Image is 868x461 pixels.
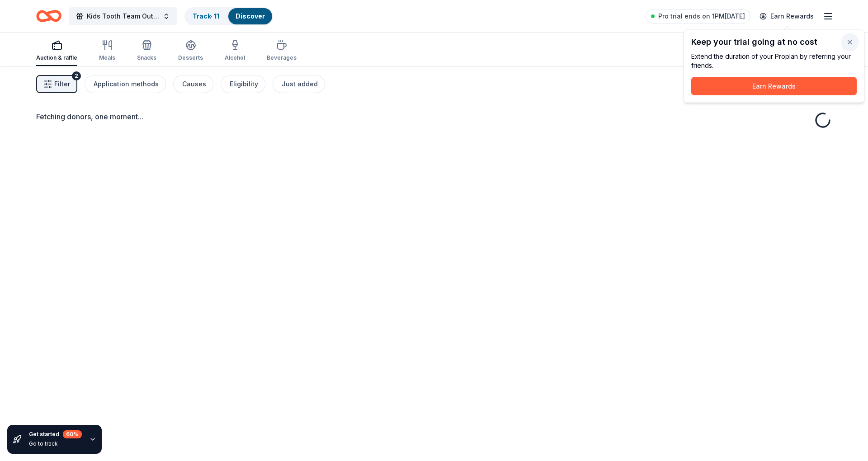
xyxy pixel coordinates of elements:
[225,54,245,61] div: Alcohol
[273,75,325,93] button: Just added
[184,7,273,25] button: Track· 11Discover
[36,75,77,93] button: Filter2
[99,36,115,66] button: Meals
[36,36,77,66] button: Auction & raffle
[691,77,857,95] button: Earn Rewards
[137,54,156,61] div: Snacks
[85,75,166,93] button: Application methods
[691,52,857,70] div: Extend the duration of your Pro plan by referring your friends.
[178,54,203,61] div: Desserts
[267,54,297,61] div: Beverages
[230,79,258,89] div: Eligibility
[29,430,82,438] div: Get started
[754,8,819,24] a: Earn Rewards
[36,5,61,27] a: Home
[221,75,265,93] button: Eligibility
[178,36,203,66] button: Desserts
[36,111,832,122] div: Fetching donors, one moment...
[691,38,857,47] div: Keep your trial going at no cost
[225,36,245,66] button: Alcohol
[646,9,750,24] a: Pro trial ends on 1PM[DATE]
[173,75,213,93] button: Causes
[137,36,156,66] button: Snacks
[36,54,77,61] div: Auction & raffle
[193,12,219,20] a: Track· 11
[54,79,70,89] span: Filter
[658,11,745,22] span: Pro trial ends on 1PM[DATE]
[87,11,159,22] span: Kids Tooth Team Outreach Gala
[182,79,206,89] div: Causes
[267,36,297,66] button: Beverages
[69,7,177,25] button: Kids Tooth Team Outreach Gala
[72,71,81,80] div: 2
[94,79,159,89] div: Application methods
[282,79,318,89] div: Just added
[29,440,82,447] div: Go to track
[236,12,265,20] a: Discover
[63,430,82,438] div: 60 %
[99,54,115,61] div: Meals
